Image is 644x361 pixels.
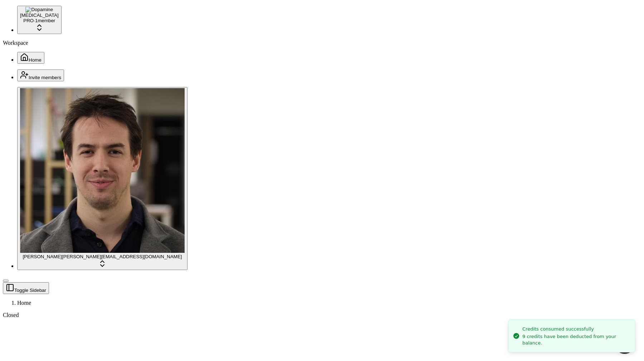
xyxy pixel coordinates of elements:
[20,88,185,253] img: Jonathan Beurel
[17,87,187,270] button: Jonathan Beurel[PERSON_NAME][PERSON_NAME][EMAIL_ADDRESS][DOMAIN_NAME]
[3,40,641,46] div: Workspace
[17,6,62,34] button: Dopamine[MEDICAL_DATA]PRO·1member
[17,74,64,80] a: Invite members
[29,57,42,63] span: Home
[3,300,641,306] nav: breadcrumb
[14,288,46,293] span: Toggle Sidebar
[29,75,61,80] span: Invite members
[17,300,31,306] span: Home
[20,18,59,23] div: PRO · 1 member
[3,312,19,318] span: Closed
[3,280,9,282] button: Toggle Sidebar
[23,254,62,259] span: [PERSON_NAME]
[25,7,53,13] img: Dopamine
[17,57,44,63] a: Home
[17,52,44,64] button: Home
[20,13,59,18] div: [MEDICAL_DATA]
[17,69,64,81] button: Invite members
[3,282,49,294] button: Toggle Sidebar
[522,326,629,333] div: Credits consumed successfully
[522,333,629,346] div: 9 credits have been deducted from your balance.
[62,254,182,259] span: [PERSON_NAME][EMAIL_ADDRESS][DOMAIN_NAME]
